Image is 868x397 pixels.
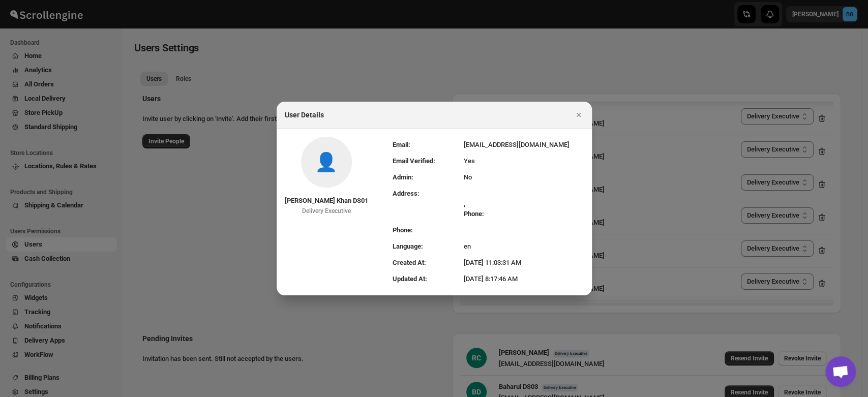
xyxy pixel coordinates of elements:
[393,222,464,238] td: Phone:
[464,137,584,153] td: [EMAIL_ADDRESS][DOMAIN_NAME]
[464,271,584,287] td: [DATE] 8:17:46 AM
[464,169,584,186] td: No
[393,271,464,287] td: Updated At:
[393,137,464,153] td: Email:
[464,255,584,271] td: [DATE] 11:03:31 AM
[464,238,584,255] td: en
[393,186,464,222] td: Address:
[302,206,351,216] div: Delivery Executive
[285,110,324,120] h2: User Details
[825,356,856,387] div: Open chat
[393,238,464,255] td: Language:
[315,157,338,167] span: No profile
[285,196,368,206] div: [PERSON_NAME] Khan DS01
[393,255,464,271] td: Created At:
[464,186,584,222] td: ,
[464,210,484,218] span: Phone:
[464,153,584,169] td: Yes
[393,153,464,169] td: Email Verified:
[572,108,586,122] button: Close
[393,169,464,186] td: Admin:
